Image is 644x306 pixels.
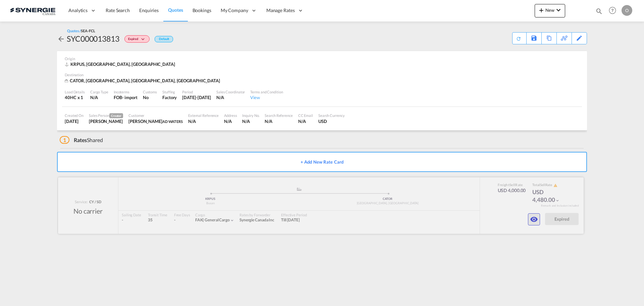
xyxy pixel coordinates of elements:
div: N/A [90,94,108,100]
span: Bookings [193,7,211,13]
div: Change Status Here [124,35,150,43]
div: Inquiry No. [242,113,259,118]
div: Shared [60,136,103,144]
div: Created On [65,113,84,118]
div: CC Email [298,113,313,118]
div: Cargo Type [90,89,108,94]
div: N/A [188,118,219,124]
div: Incoterms [114,89,138,94]
button: + Add New Rate Card [57,152,587,172]
span: Creator [109,113,123,118]
span: New [537,7,562,13]
div: Factory Stuffing [162,94,177,100]
span: SEA-FCL [81,29,95,33]
md-icon: icon-chevron-down [140,38,148,41]
div: Customer [128,113,183,118]
button: icon-eye [528,213,540,225]
div: Quotes /SEA-FCL [67,28,95,33]
div: Help [607,5,622,17]
div: icon-magnify [595,7,603,17]
span: 1 [60,136,69,144]
button: icon-plus 400-fgNewicon-chevron-down [535,4,565,17]
div: Default [155,36,173,42]
div: USD [318,118,345,124]
span: Manage Rates [266,7,295,14]
div: No [143,94,157,100]
div: Rosa Ho [89,118,123,124]
span: Quotes [168,7,183,13]
div: N/A [224,118,237,124]
div: Sales Coordinator [216,89,245,94]
div: - import [122,94,138,100]
md-icon: icon-plus 400-fg [537,6,545,14]
div: CATOR, Toronto, ON, Americas [65,78,222,84]
div: Load Details [65,89,85,94]
div: 40HC x 1 [65,94,85,100]
span: Rate Search [106,7,130,13]
div: Laura Cuciurean [128,118,183,124]
div: Search Reference [265,113,292,118]
div: Origin [65,56,579,61]
md-icon: icon-eye [530,215,538,223]
span: Enquiries [139,7,159,13]
div: Search Currency [318,113,345,118]
div: Period [182,89,211,94]
div: Destination [65,72,579,77]
div: icon-arrow-left [57,33,67,44]
span: My Company [221,7,248,14]
div: O [622,5,632,16]
md-icon: icon-refresh [516,36,521,41]
span: Rates [74,137,87,143]
div: Terms and Condition [250,89,283,94]
div: Change Status Here [119,33,151,44]
div: Sales Person [89,113,123,118]
div: KRPUS, Busan, Asia Pacific [65,61,177,67]
md-icon: icon-chevron-down [554,6,562,14]
div: N/A [216,94,245,100]
div: Customs [143,89,157,94]
div: 14 Aug 2025 [182,94,211,100]
div: FOB [114,94,122,100]
span: Help [607,5,618,16]
div: Address [224,113,237,118]
div: View [250,94,283,100]
div: External Reference [188,113,219,118]
div: N/A [242,118,259,124]
span: KRPUS, [GEOGRAPHIC_DATA], [GEOGRAPHIC_DATA] [70,61,175,67]
md-icon: icon-arrow-left [57,35,65,43]
div: Save As Template [527,33,541,44]
div: N/A [265,118,292,124]
span: Analytics [68,7,88,14]
div: Quote PDF is not available at this time [516,33,523,41]
div: 5 Aug 2025 [65,118,84,124]
span: AD WATERS [162,119,183,124]
md-icon: icon-magnify [595,7,603,15]
div: SYC000013813 [67,33,119,44]
span: Expired [128,37,140,43]
div: N/A [298,118,313,124]
div: Stuffing [162,89,177,94]
img: 1f56c880d42311ef80fc7dca854c8e59.png [10,3,55,18]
